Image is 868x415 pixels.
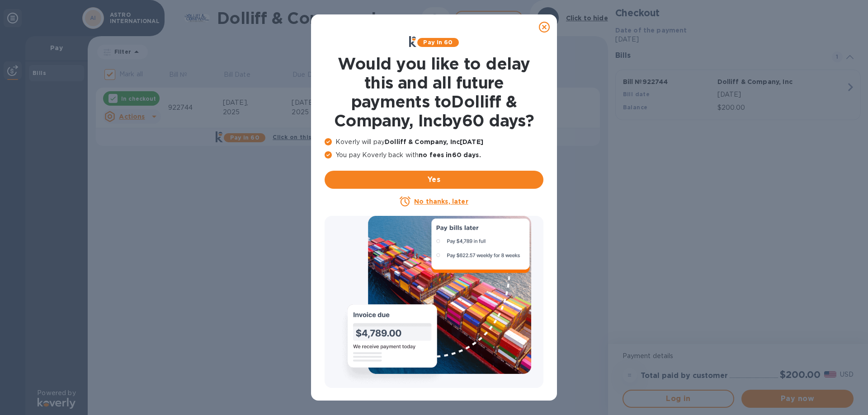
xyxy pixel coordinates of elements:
b: Pay in 60 [423,39,453,46]
b: no fees in 60 days . [419,151,481,159]
p: Koverly will pay [325,137,543,147]
u: No thanks, later [414,198,468,205]
b: Dolliff & Company, Inc [DATE] [385,138,483,145]
h1: Would you like to delay this and all future payments to Dolliff & Company, Inc by 60 days ? [325,54,543,130]
span: Yes [332,174,536,185]
p: You pay Koverly back with [325,150,543,160]
button: Yes [325,171,543,189]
